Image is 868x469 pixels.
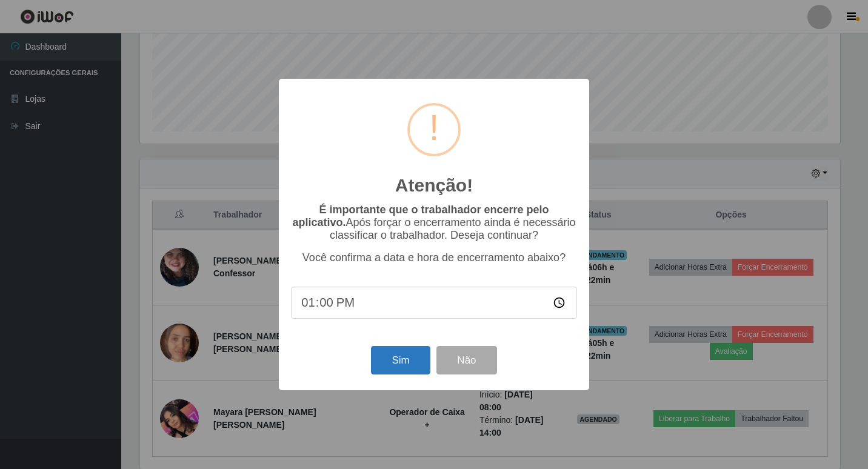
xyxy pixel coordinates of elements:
p: Após forçar o encerramento ainda é necessário classificar o trabalhador. Deseja continuar? [291,204,577,242]
b: É importante que o trabalhador encerre pelo aplicativo. [292,204,549,228]
button: Não [436,346,496,374]
p: Você confirma a data e hora de encerramento abaixo? [291,251,577,264]
button: Sim [371,346,430,374]
h2: Atenção! [395,175,473,196]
